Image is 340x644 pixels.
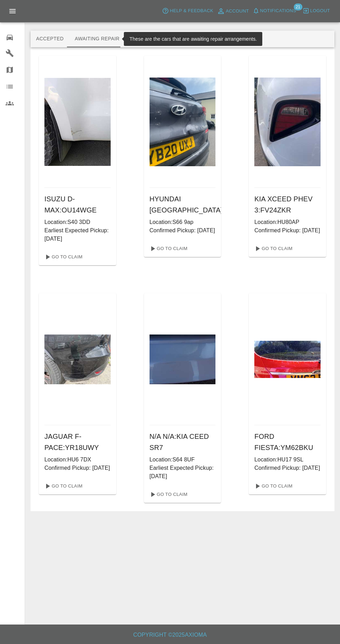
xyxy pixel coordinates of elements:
[44,226,111,243] p: Earliest Expected Pickup: [DATE]
[31,31,69,47] button: Accepted
[252,481,294,492] a: Go To Claim
[254,193,321,216] h6: KIA XCEED PHEV 3 : FV24ZKR
[160,6,215,16] button: Help & Feedback
[44,464,111,472] p: Confirmed Pickup: [DATE]
[254,218,321,226] p: Location: HU80AP
[251,6,298,16] button: Notifications
[44,218,111,226] p: Location: S40 3DD
[226,7,249,15] span: Account
[254,464,321,472] p: Confirmed Pickup: [DATE]
[198,31,229,47] button: Paid
[260,7,296,15] span: Notifications
[254,431,321,453] h6: FORD FIESTA : YM62BKU
[44,456,111,464] p: Location: HU6 7DX
[215,6,251,17] a: Account
[125,31,162,47] button: In Repair
[150,456,216,464] p: Location: S64 8UF
[161,31,198,47] button: Repaired
[44,431,111,453] h6: JAGUAR F-PACE : YR18UWY
[4,3,21,19] button: Open drawer
[150,431,216,453] h6: N/A N/A : KIA CEED SR7
[294,3,302,10] span: 21
[69,31,125,47] button: Awaiting Repair
[170,7,213,15] span: Help & Feedback
[254,226,321,235] p: Confirmed Pickup: [DATE]
[150,193,216,216] h6: HYUNDAI [GEOGRAPHIC_DATA] : YB20UXJ
[150,226,216,235] p: Confirmed Pickup: [DATE]
[150,464,216,481] p: Earliest Expected Pickup: [DATE]
[252,243,294,254] a: Go To Claim
[254,456,321,464] p: Location: HU17 9SL
[42,481,84,492] a: Go To Claim
[6,630,334,640] h6: Copyright © 2025 Axioma
[150,218,216,226] p: Location: S66 9ap
[147,243,189,254] a: Go To Claim
[310,7,330,15] span: Logout
[44,193,111,216] h6: ISUZU D-MAX : OU14WGE
[301,6,332,16] button: Logout
[147,489,189,500] a: Go To Claim
[42,251,84,263] a: Go To Claim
